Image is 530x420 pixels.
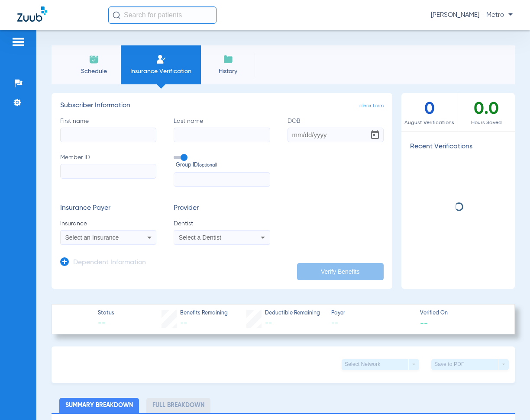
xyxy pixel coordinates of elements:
input: Member ID [60,164,156,179]
span: Dentist [174,219,270,228]
input: DOBOpen calendar [288,128,384,142]
input: Last name [174,128,270,142]
span: August Verifications [401,119,458,127]
img: Schedule [89,54,99,64]
span: Insurance [60,219,156,228]
span: Status [98,310,114,317]
button: Verify Benefits [297,263,384,280]
small: (optional) [198,162,217,170]
li: Full Breakdown [146,398,210,413]
span: Verified On [420,310,501,317]
span: History [207,67,249,76]
img: hamburger-icon [11,37,25,47]
label: Last name [174,117,270,142]
button: Open calendar [366,126,384,144]
span: Payer [331,310,412,317]
span: Select a Dentist [179,234,221,241]
span: Hours Saved [458,119,515,127]
li: Summary Breakdown [59,398,139,413]
span: Deductible Remaining [265,310,320,317]
span: Schedule [73,67,114,76]
span: Benefits Remaining [180,310,228,317]
img: Search Icon [113,11,120,19]
h3: Insurance Payer [60,204,156,213]
div: 0 [401,93,458,131]
img: Manual Insurance Verification [156,54,166,64]
h3: Provider [174,204,270,213]
span: Select an Insurance [65,234,119,241]
div: 0.0 [458,93,515,131]
span: clear form [359,102,384,110]
h3: Recent Verifications [401,143,515,151]
h3: Dependent Information [73,259,146,267]
span: -- [180,320,187,327]
label: DOB [288,117,384,142]
img: History [223,54,233,64]
span: Insurance Verification [127,67,194,76]
label: Member ID [60,153,156,187]
input: First name [60,128,156,142]
span: -- [265,320,272,327]
span: [PERSON_NAME] - Metro [431,11,513,19]
span: -- [420,318,428,327]
h3: Subscriber Information [60,102,384,110]
img: Zuub Logo [17,6,47,22]
span: -- [331,318,412,329]
label: First name [60,117,156,142]
input: Search for patients [108,6,217,24]
span: Group ID [176,162,270,170]
span: -- [98,318,114,329]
